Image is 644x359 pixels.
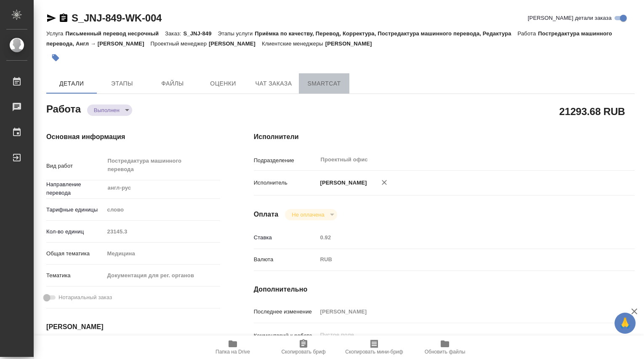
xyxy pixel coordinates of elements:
[518,30,538,37] p: Работа
[254,179,317,187] p: Исполнитель
[289,211,327,218] button: Не оплачена
[203,78,243,89] span: Оценки
[425,349,466,355] span: Обновить файлы
[104,203,220,217] div: слово
[262,40,325,47] p: Клиентские менеджеры
[102,78,142,89] span: Этапы
[255,30,517,37] p: Приёмка по качеству, Перевод, Корректура, Постредактура машинного перевода, Редактура
[104,268,220,283] div: Документация для рег. органов
[165,30,183,37] p: Заказ:
[254,332,317,340] p: Комментарий к работе
[197,335,268,359] button: Папка на Drive
[46,206,104,214] p: Тарифные единицы
[345,349,403,355] span: Скопировать мини-бриф
[46,48,65,67] button: Добавить тэг
[46,180,104,197] p: Направление перевода
[152,78,193,89] span: Файлы
[254,255,317,264] p: Валюта
[46,13,56,23] button: Скопировать ссылку для ЯМессенджера
[304,78,344,89] span: SmartCat
[375,173,394,192] button: Удалить исполнителя
[317,179,367,187] p: [PERSON_NAME]
[59,293,112,302] span: Нотариальный заказ
[410,335,480,359] button: Обновить файлы
[254,308,317,316] p: Последнее изменение
[218,30,255,37] p: Этапы услуги
[46,30,65,37] p: Услуга
[254,284,635,295] h4: Дополнительно
[268,335,339,359] button: Скопировать бриф
[559,104,625,118] h2: 21293.68 RUB
[46,162,104,170] p: Вид работ
[104,246,220,261] div: Медицина
[46,132,220,142] h4: Основная информация
[46,228,104,236] p: Кол-во единиц
[317,231,603,244] input: Пустое поле
[104,225,220,238] input: Пустое поле
[91,107,122,114] button: Выполнен
[317,305,603,318] input: Пустое поле
[253,78,294,89] span: Чат заказа
[151,40,209,47] p: Проектный менеджер
[254,132,635,142] h4: Исполнители
[51,78,92,89] span: Детали
[46,249,104,258] p: Общая тематика
[87,104,132,116] div: Выполнен
[59,13,69,23] button: Скопировать ссылку
[325,40,378,47] p: [PERSON_NAME]
[285,209,337,220] div: Выполнен
[528,14,612,22] span: [PERSON_NAME] детали заказа
[281,349,325,355] span: Скопировать бриф
[254,156,317,165] p: Подразделение
[46,322,220,332] h4: [PERSON_NAME]
[46,101,81,116] h2: Работа
[72,12,162,24] a: S_JNJ-849-WK-004
[254,233,317,242] p: Ставка
[183,30,218,37] p: S_JNJ-849
[339,335,410,359] button: Скопировать мини-бриф
[65,30,165,37] p: Письменный перевод несрочный
[618,314,632,332] span: 🙏
[317,252,603,267] div: RUB
[216,349,250,355] span: Папка на Drive
[46,271,104,280] p: Тематика
[254,209,279,220] h4: Оплата
[615,313,636,334] button: 🙏
[209,40,262,47] p: [PERSON_NAME]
